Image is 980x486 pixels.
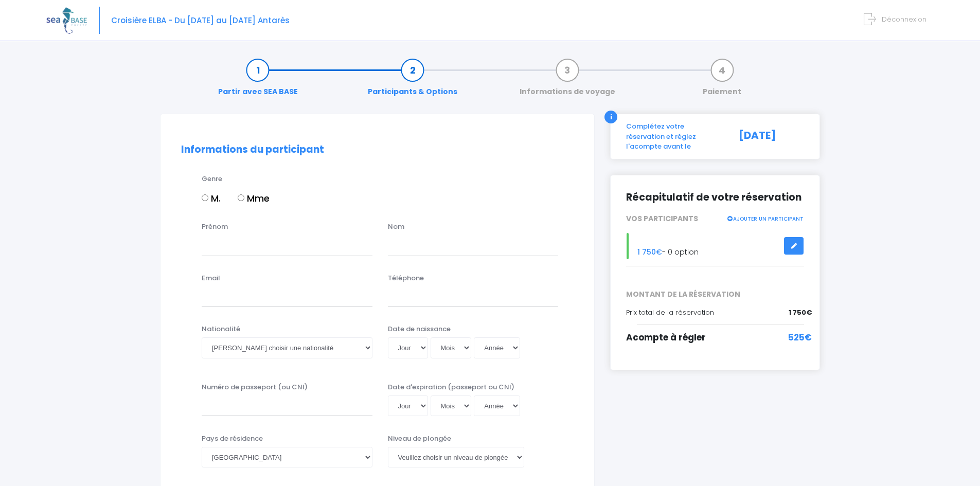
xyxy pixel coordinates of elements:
[626,308,714,317] span: Prix total de la réservation
[202,382,308,392] label: Numéro de passeport (ou CNI)
[726,213,804,223] a: AJOUTER UN PARTICIPANT
[238,191,270,205] label: Mme
[238,194,244,201] input: Mme
[388,273,424,283] label: Téléphone
[202,222,228,232] label: Prénom
[788,331,812,345] span: 525€
[202,191,221,205] label: M.
[388,222,404,232] label: Nom
[111,15,290,26] span: Croisière ELBA - Du [DATE] au [DATE] Antarès
[202,194,208,201] input: M.
[514,65,620,97] a: Informations de voyage
[202,174,222,184] label: Genre
[626,331,706,344] span: Acompte à régler
[698,65,746,97] a: Paiement
[731,121,812,152] div: [DATE]
[604,111,617,123] div: i
[202,434,263,444] label: Pays de résidence
[618,213,812,224] div: VOS PARTICIPANTS
[388,382,514,392] label: Date d'expiration (passeport ou CNI)
[618,233,812,259] div: - 0 option
[213,65,303,97] a: Partir avec SEA BASE
[789,308,812,318] span: 1 750€
[882,14,926,24] span: Déconnexion
[202,324,240,334] label: Nationalité
[181,144,574,156] h2: Informations du participant
[618,121,731,152] div: Complétez votre réservation et réglez l'acompte avant le
[388,434,451,444] label: Niveau de plongée
[363,65,462,97] a: Participants & Options
[618,289,812,300] span: MONTANT DE LA RÉSERVATION
[637,247,662,257] span: 1 750€
[388,324,451,334] label: Date de naissance
[626,191,804,204] h2: Récapitulatif de votre réservation
[202,273,220,283] label: Email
